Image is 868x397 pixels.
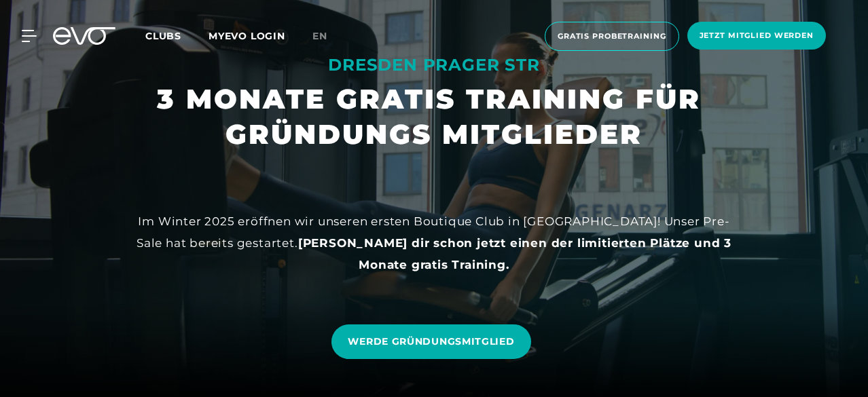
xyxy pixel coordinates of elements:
[331,324,530,359] a: WERDE GRÜNDUNGSMITGLIED
[128,210,740,276] div: Im Winter 2025 eröffnen wir unseren ersten Boutique Club in [GEOGRAPHIC_DATA]! Unser Pre-Sale hat...
[558,31,666,42] span: Gratis Probetraining
[312,30,327,42] span: en
[157,81,711,152] h1: 3 MONATE GRATIS TRAINING FÜR GRÜNDUNGS MITGLIEDER
[700,30,814,41] span: Jetzt Mitglied werden
[541,22,683,51] a: Gratis Probetraining
[145,29,209,42] a: Clubs
[348,335,514,349] span: WERDE GRÜNDUNGSMITGLIED
[145,30,181,42] span: Clubs
[312,29,344,44] a: en
[298,236,731,271] strong: [PERSON_NAME] dir schon jetzt einen der limitierten Plätze und 3 Monate gratis Training.
[209,30,285,42] a: MYEVO LOGIN
[683,22,830,51] a: Jetzt Mitglied werden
